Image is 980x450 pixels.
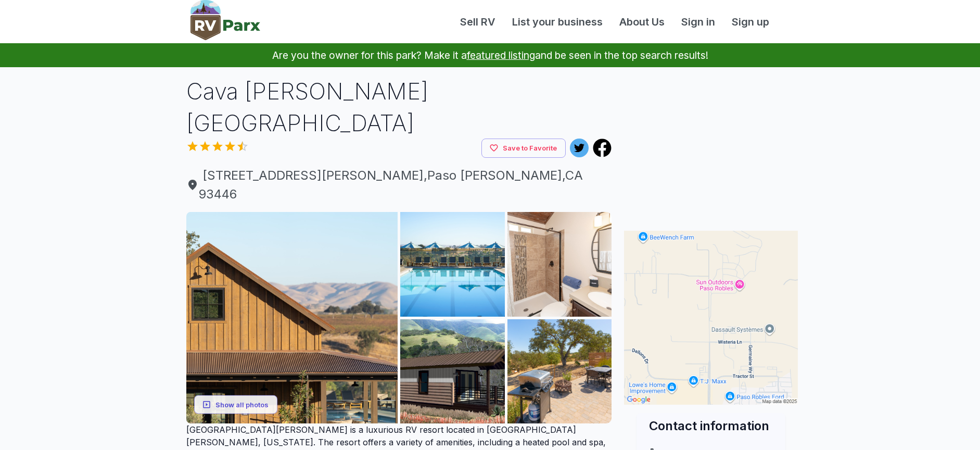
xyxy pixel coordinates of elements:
[400,212,505,317] img: AAcXr8o-CfaGDOBK8VLaRLetCybFK-iesx0blHo8-o60275TspCjQ1CUQJzo7Do28d1lk_Nw271WE_Rl41PhslHtQ_T2jyQZe...
[507,319,612,424] img: AAcXr8qzxL4fxXOlt1k85YWEQJCT7o-7ddnY08JUa5AsI_e-0Fr9cmTpCmnhPOIU5U49W-NUmkE0ucbkNqQE6Xi0y9baSdIud...
[481,139,566,158] button: Save to Favorite
[12,43,968,67] p: Are you the owner for this park? Make it a and be seen in the top search results!
[186,212,398,424] img: AAcXr8o9QVGHvyMl6mqZ39-aDRU_C5nkzrKFvb7mp6wex81XZqi6DTrOvrH-udvGAWumfUC2w3AhFNihWjnUfRPAp4gVMAI4P...
[649,417,773,434] h2: Contact information
[611,14,673,30] a: About Us
[186,166,612,204] a: [STREET_ADDRESS][PERSON_NAME],Paso [PERSON_NAME],CA 93446
[504,14,611,30] a: List your business
[624,231,798,405] img: Map for Cava Robles RV Resort
[452,14,504,30] a: Sell RV
[723,14,778,30] a: Sign up
[186,76,612,139] h1: Cava [PERSON_NAME][GEOGRAPHIC_DATA]
[186,166,612,204] span: [STREET_ADDRESS][PERSON_NAME] , Paso [PERSON_NAME] , CA 93446
[624,76,798,206] iframe: Advertisement
[194,395,277,414] button: Show all photos
[507,212,612,317] img: AAcXr8rHHJJiuUyjgJxshzi8Uuf1BtC8AMvIFVL4hOAwRJLLDnqbZNyUm3fArzU11UuaGZ_ipJ2a0Xnez86BWwUaAvQ_Y_YFW...
[467,49,535,61] a: featured listing
[400,319,505,424] img: AAcXr8ogI8idXbn9xIF5Q3xgIVlRrGPMwZbZ0OQRcS8RIrrYnX7DS41JQs6FZXA6-gKgdoNGpyQhFmd_A7pSE-GZVtU22qgOt...
[673,14,723,30] a: Sign in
